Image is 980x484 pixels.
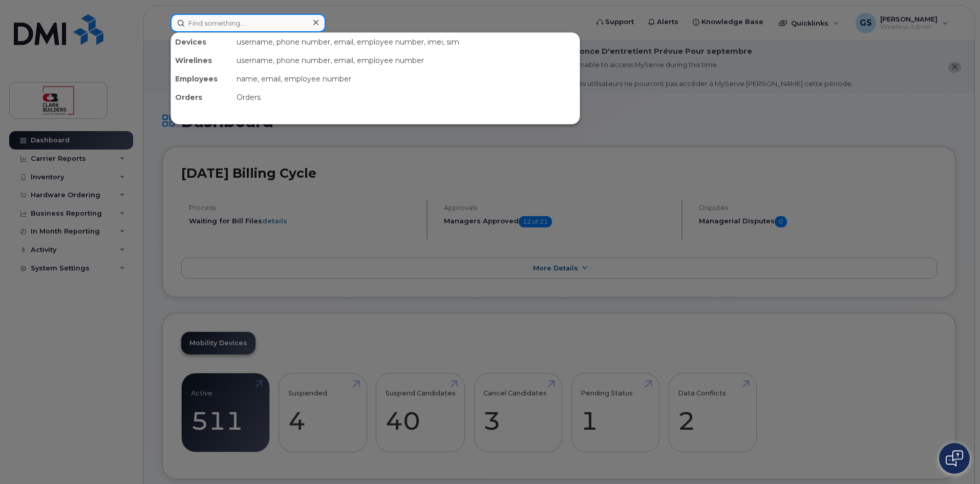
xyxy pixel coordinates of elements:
div: username, phone number, email, employee number [232,51,580,70]
div: Employees [171,70,232,88]
img: Open chat [946,450,963,467]
div: Orders [232,88,580,107]
div: Devices [171,33,232,51]
div: username, phone number, email, employee number, imei, sim [232,33,580,51]
div: name, email, employee number [232,70,580,88]
div: Wirelines [171,51,232,70]
div: Orders [171,88,232,107]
